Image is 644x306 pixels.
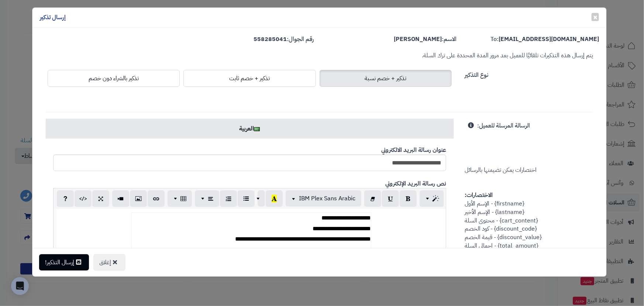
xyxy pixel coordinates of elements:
[499,35,599,44] strong: [EMAIL_ADDRESS][DOMAIN_NAME]
[422,51,593,60] small: يتم إرسال هذه التذكيرات تلقائيًا للعميل بعد مرور المدة المحددة على ترك السلة.
[89,74,139,83] span: تذكير بالشراء دون خصم
[229,74,270,83] span: تذكير + خصم ثابت
[299,194,355,203] span: IBM Plex Sans Arabic
[593,11,597,23] span: ×
[394,35,457,44] label: الاسم:
[254,35,287,44] strong: 558285041
[477,119,530,130] label: الرسالة المرسلة للعميل:
[93,254,125,271] button: إغلاق
[465,121,545,275] span: اختصارات يمكن تضيمنها بالرسائل {firstname} - الإسم الأول {lastname} - الإسم الأخير {cart_content}...
[254,127,260,131] img: ar.png
[385,179,446,188] b: نص رسالة البريد الإلكتروني
[40,13,66,22] h4: إرسال تذكير
[11,277,29,295] div: Open Intercom Messenger
[254,35,314,44] label: رقم الجوال:
[465,68,488,79] label: نوع التذكير
[394,35,442,44] strong: [PERSON_NAME]
[465,191,493,200] strong: الاختصارات:
[39,254,89,271] button: إرسال التذكير!
[46,119,454,139] a: العربية
[381,146,446,154] b: عنوان رسالة البريد الالكتروني
[490,35,599,44] label: To:
[365,74,406,83] span: تذكير + خصم نسبة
